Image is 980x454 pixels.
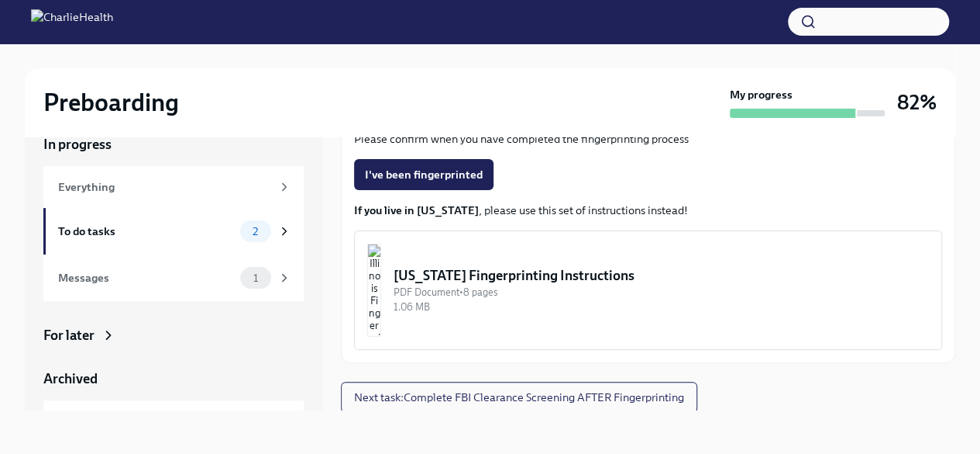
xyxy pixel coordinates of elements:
[58,178,271,196] div: Everything
[43,208,304,255] a: To do tasks2
[354,131,942,147] p: Please confirm when you have completed the fingerprinting process
[354,203,942,218] p: , please use this set of instructions instead!
[365,167,483,182] span: I've been fingerprinted
[394,266,929,285] div: [US_STATE] Fingerprinting Instructions
[394,285,929,300] div: PDF Document • 8 pages
[730,87,793,102] strong: My progress
[354,159,493,190] button: I've been fingerprinted
[43,255,304,301] a: Messages1
[354,203,479,217] strong: If you live in [US_STATE]
[394,300,929,314] div: 1.06 MB
[243,226,267,237] span: 2
[244,272,267,284] span: 1
[354,230,942,350] button: [US_STATE] Fingerprinting InstructionsPDF Document•8 pages1.06 MB
[31,9,113,34] img: CharlieHealth
[897,88,937,116] h3: 82%
[43,135,304,154] a: In progress
[43,87,179,118] h2: Preboarding
[58,223,234,240] div: To do tasks
[367,244,381,337] img: Illinois Fingerprinting Instructions
[43,166,304,208] a: Everything
[43,326,95,345] div: For later
[43,369,304,388] a: Archived
[354,390,684,405] span: Next task : Complete FBI Clearance Screening AFTER Fingerprinting
[43,326,304,345] a: For later
[58,269,234,286] div: Messages
[341,382,697,413] button: Next task:Complete FBI Clearance Screening AFTER Fingerprinting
